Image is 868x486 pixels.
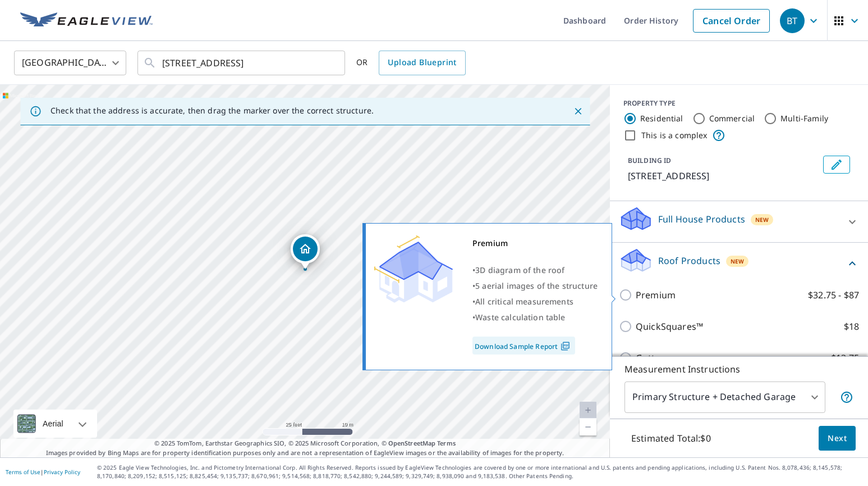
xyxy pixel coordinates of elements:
[641,130,708,141] label: This is a complex
[50,106,374,116] p: Check that the address is accurate, then drag the marker over the correct structure.
[20,12,153,29] img: EV Logo
[844,320,859,333] p: $18
[658,254,720,267] p: Roof Products
[755,215,769,224] span: New
[580,419,596,435] a: Current Level 20, Zoom Out
[808,288,859,302] p: $32.75 - $87
[388,56,456,70] span: Upload Blueprint
[823,156,850,174] button: Edit building 1
[162,47,322,79] input: Search by address or latitude-longitude
[831,351,859,365] p: $13.75
[379,51,465,75] a: Upload Blueprint
[475,265,564,275] span: 3D diagram of the roof
[780,113,828,124] label: Multi-Family
[437,439,456,447] a: Terms
[636,288,676,302] p: Premium
[619,206,859,238] div: Full House ProductsNew
[14,47,126,79] div: [GEOGRAPHIC_DATA]
[154,439,456,448] span: © 2025 TomTom, Earthstar Geographics SIO, © 2025 Microsoft Corporation, ©
[709,113,755,124] label: Commercial
[640,113,683,124] label: Residential
[636,351,664,365] p: Gutter
[623,98,855,108] div: PROPERTY TYPE
[828,432,847,446] span: Next
[636,320,703,333] p: QuickSquares™
[97,464,862,480] p: © 2025 Eagle View Technologies, Inc. and Pictometry International Corp. All Rights Reserved. Repo...
[472,294,598,310] div: •
[571,104,585,119] button: Close
[475,312,565,323] span: Waste calculation table
[580,402,596,419] a: Current Level 20, Zoom In Disabled
[840,390,853,404] span: Your report will include the primary structure and a detached garage if one exists.
[619,247,859,279] div: Roof ProductsNew
[475,296,573,307] span: All critical measurements
[658,212,745,226] p: Full House Products
[693,9,770,33] a: Cancel Order
[624,381,825,413] div: Primary Structure + Detached Garage
[475,280,598,291] span: 5 aerial images of the structure
[622,426,720,451] p: Estimated Total: $0
[472,310,598,325] div: •
[356,51,466,75] div: OR
[39,410,67,438] div: Aerial
[472,235,598,251] div: Premium
[624,362,853,376] p: Measurement Instructions
[13,410,97,438] div: Aerial
[819,426,856,451] button: Next
[628,156,671,165] p: BUILDING ID
[731,257,744,266] span: New
[558,341,573,351] img: Pdf Icon
[388,439,435,447] a: OpenStreetMap
[472,337,575,355] a: Download Sample Report
[6,469,80,475] p: |
[6,468,40,476] a: Terms of Use
[472,278,598,294] div: •
[628,169,819,183] p: [STREET_ADDRESS]
[44,468,80,476] a: Privacy Policy
[780,8,805,33] div: BT
[374,235,453,303] img: Premium
[472,262,598,278] div: •
[291,234,320,269] div: Dropped pin, building 1, Residential property, 133 E End Ave Crystal Lake, IL 60014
